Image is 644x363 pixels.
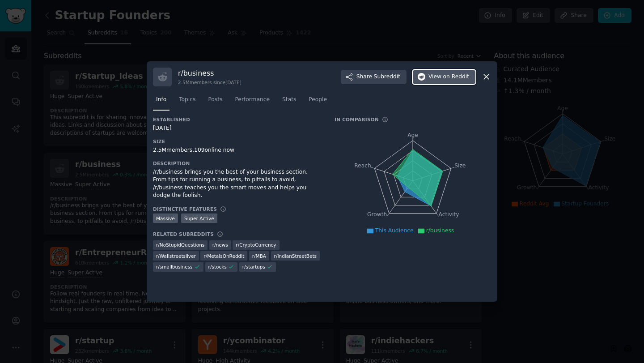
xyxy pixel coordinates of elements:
[179,96,195,104] span: Topics
[208,264,227,270] span: r/ stocks
[178,68,241,78] h3: r/ business
[439,211,459,218] tspan: Activity
[156,242,204,248] span: r/ NoStupidQuestions
[252,253,266,259] span: r/ MBA
[153,160,322,167] h3: Description
[235,96,270,104] span: Performance
[153,146,322,154] div: 2.5M members, 109 online now
[208,96,222,104] span: Posts
[176,93,199,111] a: Topics
[181,214,217,223] div: Super Active
[367,211,387,218] tspan: Growth
[443,73,469,81] span: on Reddit
[335,116,379,123] h3: In Comparison
[374,73,400,81] span: Subreddit
[156,253,196,259] span: r/ Wallstreetsilver
[454,162,466,168] tspan: Size
[341,70,407,84] button: ShareSubreddit
[428,73,469,81] span: View
[309,96,327,104] span: People
[153,231,214,237] h3: Related Subreddits
[282,96,296,104] span: Stats
[356,73,400,81] span: Share
[232,93,273,111] a: Performance
[621,342,635,356] button: Save with details
[153,116,322,123] h3: Established
[274,253,317,259] span: r/ IndianStreetBets
[242,264,265,270] span: r/ startups
[203,253,244,259] span: r/ MetalsOnReddit
[279,93,299,111] a: Stats
[305,93,330,111] a: People
[606,342,621,356] button: Save page to context
[236,242,276,248] span: r/ CryptoCurrency
[153,206,217,212] h3: Distinctive Features
[153,168,322,200] div: /r/business brings you the best of your business section. From tips for running a business, to pi...
[178,79,241,85] div: 2.5M members since [DATE]
[153,138,322,145] h3: Size
[413,70,475,84] button: Viewon Reddit
[212,242,228,248] span: r/ news
[153,124,322,132] div: [DATE]
[407,132,418,138] tspan: Age
[156,264,193,270] span: r/ smallbusiness
[426,227,454,234] span: r/business
[375,227,414,234] span: This Audience
[156,96,166,104] span: Info
[205,93,225,111] a: Posts
[153,93,169,111] a: Info
[354,162,371,168] tspan: Reach
[153,214,178,223] div: Massive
